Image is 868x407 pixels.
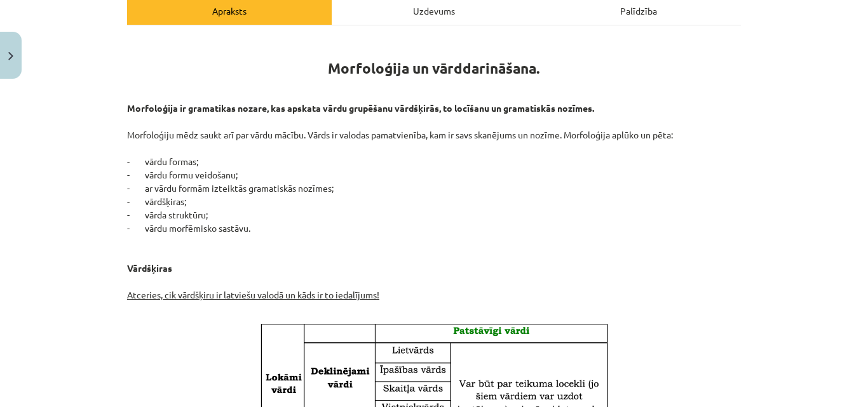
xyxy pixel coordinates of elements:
strong: Vārdšķiras [127,249,172,274]
p: Morfoloģiju mēdz saukt arī par vārdu mācību. Vārds ir valodas pamatvienība, kam ir savs skanējums... [127,102,741,315]
img: icon-close-lesson-0947bae3869378f0d4975bcd49f059093ad1ed9edebbc8119c70593378902aed.svg [8,52,13,60]
u: Atceries, cik vārdšķiru ir latviešu valodā un kāds ir to iedalījums! [127,289,379,300]
b: Morfoloģija un vārddarināšana. [328,59,540,77]
strong: Morfoloģija ir gramatikas nozare, kas apskata vārdu grupēšanu vārdšķirās, to locīšanu un gramatis... [127,102,594,114]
